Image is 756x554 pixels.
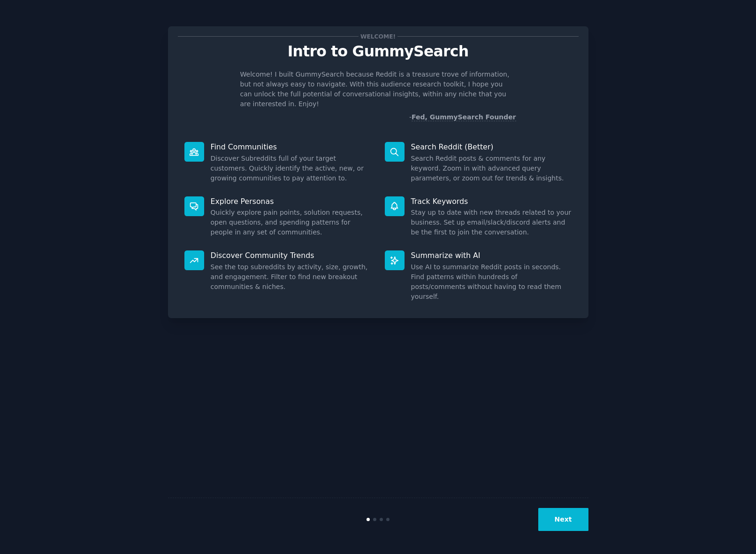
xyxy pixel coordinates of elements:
p: Summarize with AI [411,250,572,260]
p: Track Keywords [411,196,572,206]
p: Search Reddit (Better) [411,142,572,152]
p: Intro to GummySearch [178,43,579,60]
dd: Search Reddit posts & comments for any keyword. Zoom in with advanced query parameters, or zoom o... [411,154,572,183]
a: Fed, GummySearch Founder [412,113,516,121]
dd: Quickly explore pain points, solution requests, open questions, and spending patterns for people ... [211,208,372,237]
p: Find Communities [211,142,372,152]
p: Explore Personas [211,196,372,206]
dd: Use AI to summarize Reddit posts in seconds. Find patterns within hundreds of posts/comments with... [411,262,572,302]
span: Welcome! [359,31,397,41]
dd: See the top subreddits by activity, size, growth, and engagement. Filter to find new breakout com... [211,262,372,292]
dd: Stay up to date with new threads related to your business. Set up email/slack/discord alerts and ... [411,208,572,237]
p: Welcome! I built GummySearch because Reddit is a treasure trove of information, but not always ea... [240,70,516,109]
div: - [409,112,516,122]
p: Discover Community Trends [211,250,372,260]
button: Next [538,508,588,531]
dd: Discover Subreddits full of your target customers. Quickly identify the active, new, or growing c... [211,154,372,183]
